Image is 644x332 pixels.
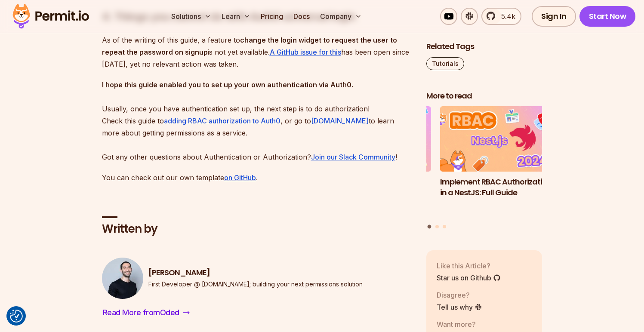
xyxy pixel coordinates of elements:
p: You can check out our own template . [102,172,413,184]
button: Company [317,8,365,25]
img: Implement RBAC Authorization in a NestJS: Full Guide [440,107,556,172]
a: Star us on Github [437,273,501,283]
a: Pricing [257,8,287,25]
img: Oded Ben David [102,258,143,299]
a: A GitHub issue for this [270,48,341,56]
p: Usually, once you have authentication set up, the next step is to do authorization! Check this gu... [102,79,413,163]
p: Like this Article? [437,261,501,271]
li: 3 of 3 [315,107,431,220]
button: Solutions [168,8,215,25]
a: [DOMAIN_NAME] [311,117,369,125]
a: adding RBAC authorization to Auth0 [164,117,280,125]
a: 5.4k [481,8,521,25]
h3: Implement RBAC Authorization in a NestJS: Full Guide [440,177,556,198]
button: Go to slide 1 [428,225,431,229]
h3: [PERSON_NAME] [148,267,363,278]
li: 1 of 3 [440,107,556,220]
a: Implement RBAC Authorization in a NestJS: Full GuideImplement RBAC Authorization in a NestJS: Ful... [440,107,556,220]
a: Sign In [532,6,576,27]
a: Docs [290,8,313,25]
img: Permit logo [9,2,93,31]
button: Learn [218,8,254,25]
h2: Related Tags [426,41,542,52]
img: How to Implement Role-Based Access Control (RBAC) Authorization in Golang [315,107,431,172]
a: Read More fromOded [102,306,191,320]
h2: Written by [102,221,413,237]
h3: How to Implement Role-Based Access Control (RBAC) Authorization in [GEOGRAPHIC_DATA] [315,177,431,219]
span: 5.4k [496,11,515,22]
p: First Developer @ [DOMAIN_NAME]; building your next permissions solution [148,280,363,289]
img: Revisit consent button [10,310,23,323]
p: As of the writing of this guide, a feature to is not yet available. has been open since [DATE], y... [102,34,413,70]
a: Start Now [579,6,636,27]
a: Tutorials [426,57,464,70]
a: Tell us why [437,302,482,312]
p: Disagree? [437,290,482,300]
strong: change the login widget to request the user to repeat the password on signup [102,36,397,56]
h2: More to read [426,91,542,101]
button: Go to slide 2 [435,225,439,228]
button: Go to slide 3 [443,225,446,228]
p: Want more? [437,319,504,329]
span: Read More from Oded [103,307,179,319]
a: Join our Slack Community [311,153,395,161]
strong: I hope this guide enabled you to set up your own authentication via Auth0. [102,80,353,89]
button: Consent Preferences [10,310,23,323]
div: Posts [426,107,542,230]
a: on GitHub [224,173,256,182]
